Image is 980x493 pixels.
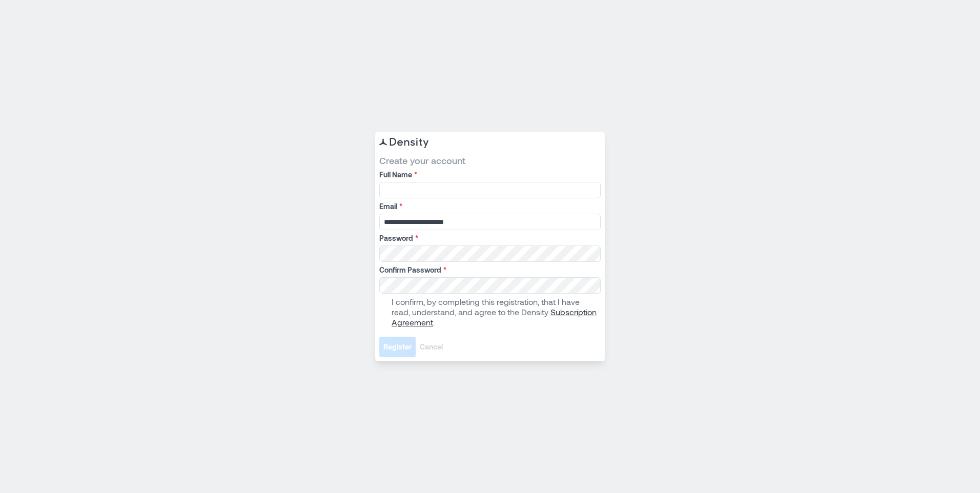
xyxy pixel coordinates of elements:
label: Confirm Password [379,265,599,275]
p: I confirm, by completing this registration, that I have read, understand, and agree to the Density . [392,297,599,327]
label: Email [379,201,599,212]
label: Full Name [379,170,599,180]
span: Cancel [420,342,443,352]
a: Subscription Agreement [392,307,597,327]
button: Cancel [416,337,447,357]
span: Register [383,342,412,352]
span: Create your account [379,154,601,167]
label: Password [379,233,599,243]
button: Register [379,337,416,357]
